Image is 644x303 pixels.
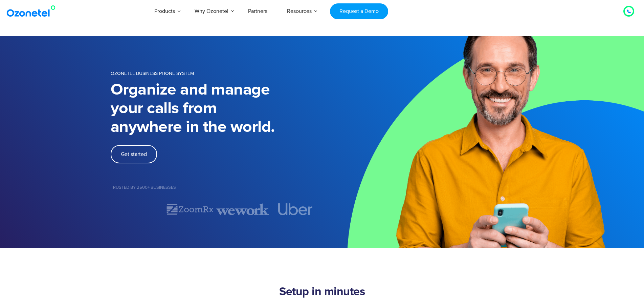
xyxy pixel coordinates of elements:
div: Image Carousel [111,203,322,215]
span: Get started [121,151,147,157]
div: 4 of 7 [269,203,322,215]
h1: Organize and manage your calls from anywhere in the world. [111,81,322,137]
img: uber [279,203,313,215]
a: Get started [111,145,157,163]
a: Request a Demo [330,3,388,19]
div: 3 of 7 [216,203,269,215]
h5: Trusted by 2500+ Businesses [111,185,322,190]
img: zoomrx [165,203,214,215]
div: 1 of 7 [111,205,163,214]
img: wework [216,203,269,215]
span: OZONETEL BUSINESS PHONE SYSTEM [111,70,194,76]
div: 2 of 7 [163,203,216,215]
h2: Setup in minutes [111,285,534,299]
